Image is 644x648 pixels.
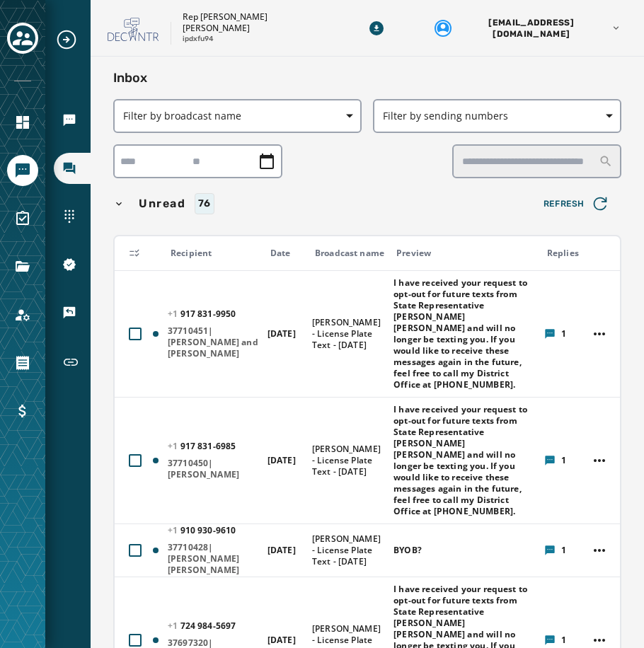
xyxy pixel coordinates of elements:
[168,440,180,452] span: +1
[312,317,384,351] span: [PERSON_NAME] - License Plate Text - [DATE]
[364,16,389,41] button: Download Menu
[561,545,566,556] span: 1
[7,107,38,138] a: Navigate to Home
[561,455,566,466] span: 1
[383,109,611,123] span: Filter by sending numbers
[7,155,38,186] a: Navigate to Messaging
[547,248,579,259] div: Replies
[268,454,296,466] span: [DATE]
[183,11,324,34] p: Rep [PERSON_NAME] [PERSON_NAME]
[113,68,621,88] h2: Inbox
[7,203,38,234] a: Navigate to Surveys
[268,634,296,646] span: [DATE]
[429,11,627,45] button: User settings
[393,277,535,390] span: I have received your request to opt-out for future texts from State Representative [PERSON_NAME] ...
[393,545,422,556] span: BYOB?
[312,533,384,567] span: [PERSON_NAME] - License Plate Text - [DATE]
[270,248,303,259] div: Date
[268,328,296,340] span: [DATE]
[168,620,236,632] span: 724 984 - 5697
[168,458,258,480] span: 37710450|[PERSON_NAME]
[268,544,296,556] span: [DATE]
[168,325,258,359] span: 37710451|[PERSON_NAME] and [PERSON_NAME]
[168,620,180,632] span: +1
[54,201,91,232] a: Navigate to Sending Numbers
[136,195,189,212] span: Unread
[373,99,621,133] button: Filter by sending numbers
[168,308,236,320] span: 917 831 - 9950
[7,347,38,378] a: Navigate to Orders
[315,248,384,259] div: Broadcast name
[54,297,91,328] a: Navigate to Keywords & Responders
[113,193,527,214] button: Unread76
[532,190,621,218] button: Refresh
[7,395,38,427] a: Navigate to Billing
[168,542,258,576] span: 37710428|[PERSON_NAME] [PERSON_NAME]
[168,440,236,452] span: 917 831 - 6985
[54,105,91,136] a: Navigate to Broadcasts
[312,444,384,478] span: [PERSON_NAME] - License Plate Text - [DATE]
[183,34,214,45] p: ipdxfu94
[168,524,180,536] span: +1
[123,109,352,123] span: Filter by broadcast name
[54,153,91,184] a: Navigate to Inbox
[171,248,258,259] div: Recipient
[544,194,610,214] span: Refresh
[561,635,566,646] span: 1
[457,17,605,40] span: [EMAIL_ADDRESS][DOMAIN_NAME]
[54,345,91,379] a: Navigate to Short Links
[7,251,38,282] a: Navigate to Files
[55,28,89,51] button: Expand sub nav menu
[7,299,38,330] a: Navigate to Account
[168,308,180,320] span: +1
[195,193,214,214] div: 76
[393,404,535,517] span: I have received your request to opt-out for future texts from State Representative [PERSON_NAME] ...
[168,524,236,536] span: 910 930 - 9610
[396,248,535,259] div: Preview
[113,99,362,133] button: Filter by broadcast name
[7,23,38,54] button: Toggle account select drawer
[561,328,566,340] span: 1
[54,249,91,280] a: Navigate to 10DLC Registration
